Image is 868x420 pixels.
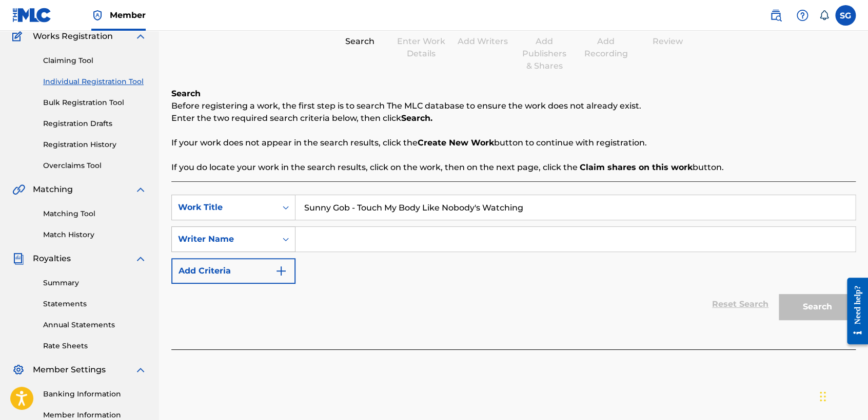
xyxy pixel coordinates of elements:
div: Review [642,35,693,48]
img: 9d2ae6d4665cec9f34b9.svg [275,265,287,277]
div: Add Writers [457,35,508,48]
img: expand [134,364,147,376]
a: Registration History [43,139,147,150]
a: Overclaims Tool [43,160,147,171]
span: Matching [33,183,73,196]
a: Individual Registration Tool [43,76,147,87]
div: Search [334,35,385,48]
div: Enter Work Details [396,35,447,60]
img: MLC Logo [12,8,52,23]
span: Member [110,9,146,21]
a: Match History [43,229,147,240]
a: Bulk Registration Tool [43,97,147,108]
span: Member Settings [33,364,106,376]
img: Matching [12,183,25,196]
span: Works Registration [33,30,113,43]
img: help [796,9,808,22]
img: expand [134,30,147,43]
strong: Search. [401,113,432,123]
div: Notifications [819,10,829,20]
div: Add Recording [580,35,632,60]
a: Banking Information [43,389,147,400]
strong: Create New Work [418,138,494,148]
div: Add Publishers & Shares [519,35,570,72]
a: Claiming Tool [43,55,147,66]
div: Writer Name [178,233,270,245]
img: Member Settings [12,364,25,376]
span: Royalties [33,253,71,265]
strong: Claim shares on this work [580,162,693,172]
a: Summary [43,278,147,288]
div: User Menu [835,5,856,26]
img: search [770,9,782,22]
div: Work Title [178,201,270,214]
div: Glisser [820,381,826,412]
button: Add Criteria [171,258,295,284]
b: Search [171,89,201,98]
form: Search Form [171,195,856,325]
a: Registration Drafts [43,118,147,129]
img: Works Registration [12,30,26,43]
p: If you do locate your work in the search results, click on the work, then on the next page, click... [171,161,856,174]
a: Public Search [765,5,786,26]
p: Enter the two required search criteria below, then click [171,112,856,124]
a: Rate Sheets [43,341,147,351]
div: Help [792,5,813,26]
p: Before registering a work, the first step is to search The MLC database to ensure the work does n... [171,100,856,112]
a: Annual Statements [43,320,147,330]
img: Royalties [12,253,25,265]
div: Widget de chat [817,371,868,420]
iframe: Chat Widget [817,371,868,420]
a: Matching Tool [43,208,147,219]
img: expand [134,253,147,265]
img: expand [134,183,147,196]
a: Statements [43,299,147,309]
iframe: Resource Center [839,270,868,352]
p: If your work does not appear in the search results, click the button to continue with registration. [171,137,856,149]
img: Top Rightsholder [91,9,104,22]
